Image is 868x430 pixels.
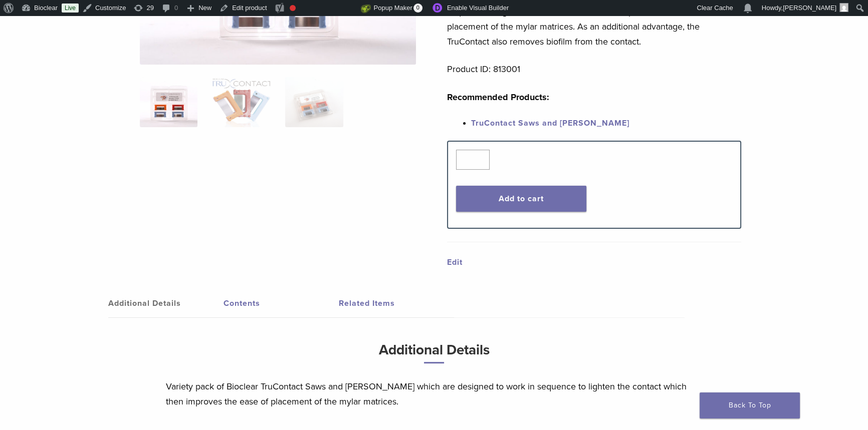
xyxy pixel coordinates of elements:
h3: Additional Details [166,338,702,371]
a: Contents [224,289,339,317]
a: Edit [447,257,463,267]
a: Related Items [339,289,454,317]
img: TruContact Kit - Image 2 [212,77,270,127]
a: TruContact Saws and [PERSON_NAME] [471,118,629,128]
img: TruContact Kit - Image 3 [285,77,343,127]
span: 0 [413,4,422,13]
p: Product ID: 813001 [447,62,742,77]
a: Back To Top [700,392,800,418]
img: TruContact-Assorted-1-324x324.jpg [140,77,197,127]
a: Additional Details [108,289,224,317]
img: Views over 48 hours. Click for more Jetpack Stats. [305,3,361,15]
div: Focus keyphrase not set [290,5,296,11]
strong: Recommended Products: [447,92,549,103]
p: Variety pack of Bioclear TruContact Saws and [PERSON_NAME] which are designed to work in sequence... [166,379,702,409]
a: Live [62,4,79,13]
span: [PERSON_NAME] [783,4,836,12]
button: Add to cart [456,186,587,212]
